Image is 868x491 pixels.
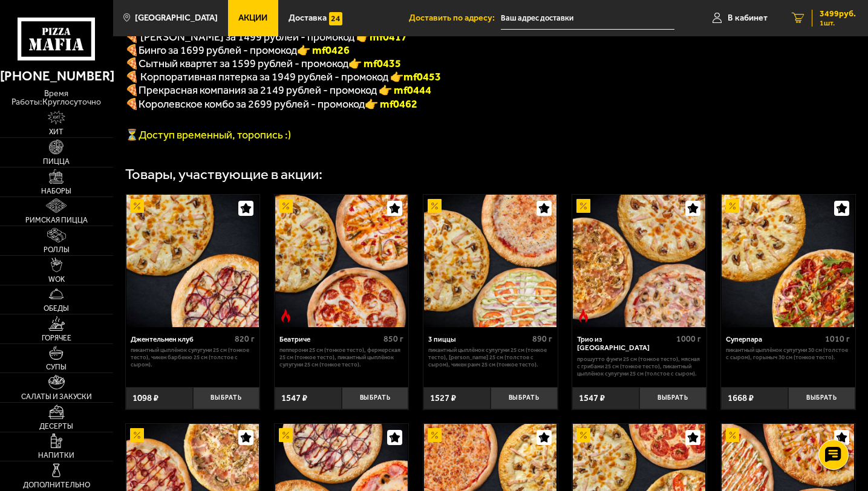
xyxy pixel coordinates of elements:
span: Доставка [289,14,327,22]
div: Трио из [GEOGRAPHIC_DATA] [577,335,673,353]
span: Горячее [42,334,71,342]
div: Беатриче [279,335,380,343]
span: Супы [46,363,67,371]
img: Акционный [576,428,590,441]
button: Выбрать [788,387,855,409]
div: Товары, участвующие в акции: [125,167,322,182]
span: Бинго за 1699 рублей - промокод [139,44,297,57]
span: 1668 ₽ [728,392,754,403]
b: mf0453 [403,70,441,83]
img: Джентельмен клуб [126,195,259,327]
span: В кабинет [728,14,768,22]
span: Сытный квартет за 1599 рублей - промокод [139,57,348,70]
div: Джентельмен клуб [131,335,232,343]
span: Роллы [44,246,70,253]
span: Доставить по адресу: [409,14,501,22]
p: Прошутто Фунги 25 см (тонкое тесто), Мясная с грибами 25 см (тонкое тесто), Пикантный цыплёнок су... [577,356,701,377]
span: Десерты [39,423,73,430]
p: Пикантный цыплёнок сулугуни 30 см (толстое с сыром), Горыныч 30 см (тонкое тесто). [726,346,850,361]
img: Акционный [428,428,441,441]
font: 🍕 [125,83,139,97]
span: 3499 руб. [820,10,856,18]
span: Прекрасная компания за 2149 рублей - промокод [139,83,379,97]
button: Выбрать [639,387,706,409]
font: 🍕 [125,97,139,111]
img: Акционный [130,428,143,441]
span: Салаты и закуски [21,393,92,400]
img: Трио из Рио [573,195,705,327]
a: АкционныйОстрое блюдоБеатриче [275,195,409,327]
p: Пепперони 25 см (тонкое тесто), Фермерская 25 см (тонкое тесто), Пикантный цыплёнок сулугуни 25 с... [279,346,403,368]
img: Акционный [576,199,590,212]
span: Обеды [44,305,69,312]
span: 1000 г [676,334,701,344]
img: Острое блюдо [279,309,292,322]
img: 3 пиццы [424,195,556,327]
span: 850 г [383,334,403,344]
a: АкционныйСуперпара [721,195,855,327]
span: 🍕 Корпоративная пятерка за 1949 рублей - промокод 👉 [125,70,441,83]
button: Выбрать [342,387,409,409]
span: Хит [49,128,64,135]
b: 👉 mf0426 [297,44,350,57]
span: Римская пицца [25,216,88,224]
span: Дополнительно [23,481,90,489]
img: Суперпара [722,195,854,327]
span: 1 шт. [820,19,856,27]
span: Наборы [41,187,71,195]
img: 15daf4d41897b9f0e9f617042186c801.svg [329,12,342,25]
img: Акционный [279,428,292,441]
button: Выбрать [491,387,558,409]
span: 1010 г [825,334,850,344]
font: 👉 mf0444 [379,83,431,97]
a: Акционный3 пиццы [423,195,558,327]
span: Пицца [43,158,70,165]
img: Акционный [726,428,739,441]
span: 1527 ₽ [430,392,456,403]
span: 🍕 [PERSON_NAME] за 1499 рублей - промокод 👉 [125,30,407,44]
img: Беатриче [275,195,408,327]
span: ⏳Доступ временный, торопись :) [125,128,291,141]
b: 👉 mf0435 [348,57,401,70]
div: Суперпара [726,335,822,343]
input: Ваш адрес доставки [501,7,674,30]
span: Королевское комбо за 2699 рублей - промокод [139,97,365,111]
span: [GEOGRAPHIC_DATA] [135,14,218,22]
b: 🍕 [125,44,139,57]
div: 3 пиццы [428,335,529,343]
span: WOK [48,276,65,283]
img: Акционный [726,199,739,212]
b: mf0417 [370,30,407,44]
img: Акционный [279,199,292,212]
button: Выбрать [193,387,260,409]
span: 1547 ₽ [281,392,307,403]
span: 820 г [235,334,255,344]
span: 1547 ₽ [579,392,605,403]
font: 👉 mf0462 [365,97,417,111]
img: Акционный [130,199,143,212]
img: Акционный [428,199,441,212]
a: АкционныйДжентельмен клуб [126,195,260,327]
span: 890 г [532,334,552,344]
b: 🍕 [125,57,139,70]
p: Пикантный цыплёнок сулугуни 25 см (тонкое тесто), [PERSON_NAME] 25 см (толстое с сыром), Чикен Ра... [428,346,552,368]
p: Пикантный цыплёнок сулугуни 25 см (тонкое тесто), Чикен Барбекю 25 см (толстое с сыром). [131,346,255,368]
span: Акции [238,14,267,22]
a: АкционныйОстрое блюдоТрио из Рио [572,195,706,327]
span: 1098 ₽ [132,392,158,403]
span: Напитки [38,452,74,459]
img: Острое блюдо [576,309,590,322]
